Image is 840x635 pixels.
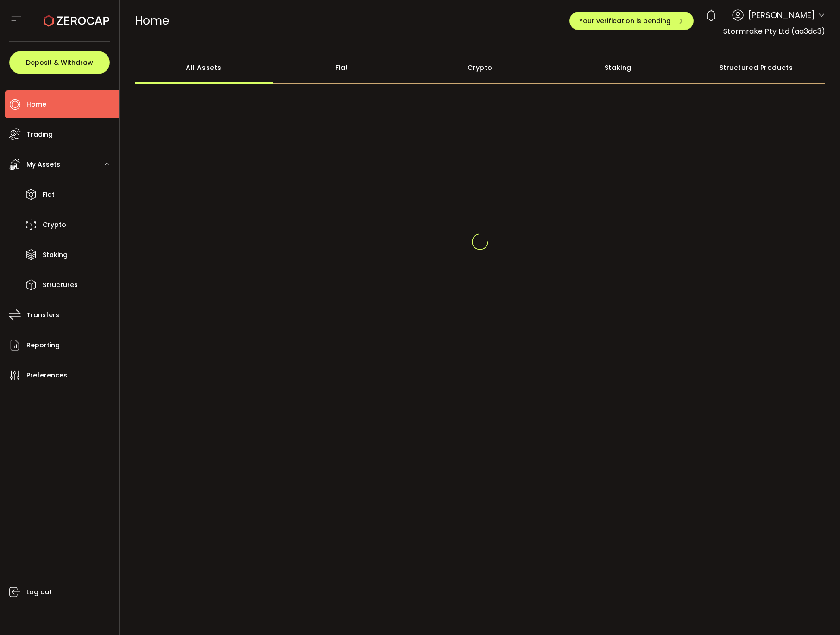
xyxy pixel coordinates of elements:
[9,51,110,74] button: Deposit & Withdraw
[748,9,815,21] span: [PERSON_NAME]
[579,18,671,24] span: Your verification is pending
[26,158,60,171] span: My Assets
[43,218,66,232] span: Crypto
[43,248,68,262] span: Staking
[43,188,55,201] span: Fiat
[26,339,60,352] span: Reporting
[549,51,687,84] div: Staking
[26,369,67,382] span: Preferences
[135,51,273,84] div: All Assets
[687,51,825,84] div: Structured Products
[411,51,549,84] div: Crypto
[273,51,411,84] div: Fiat
[26,98,46,111] span: Home
[135,13,169,29] span: Home
[569,12,694,30] button: Your verification is pending
[26,59,93,66] span: Deposit & Withdraw
[26,585,52,599] span: Log out
[43,278,78,292] span: Structures
[26,128,53,141] span: Trading
[723,26,825,37] span: Stormrake Pty Ltd (aa3dc3)
[26,308,59,322] span: Transfers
